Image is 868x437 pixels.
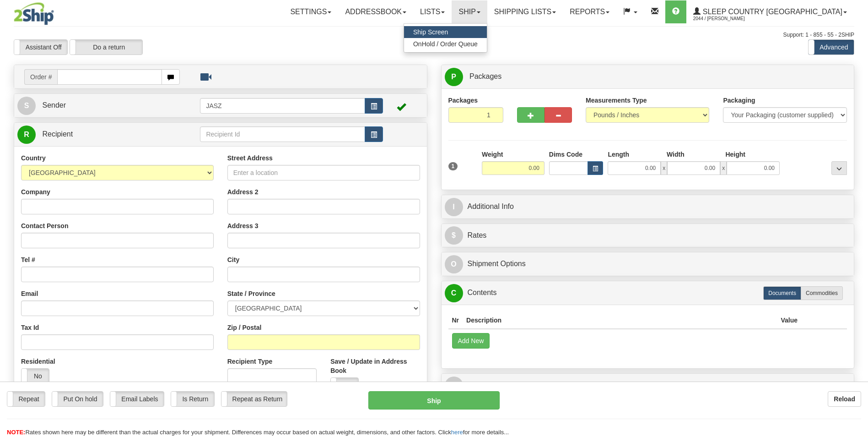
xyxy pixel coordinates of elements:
[445,284,851,302] a: CContents
[777,312,801,329] th: Value
[801,286,843,300] label: Commodities
[14,31,854,39] div: Support: 1 - 855 - 55 - 2SHIP
[227,255,239,264] label: City
[14,40,67,55] label: Assistant Off
[445,226,851,245] a: $Rates
[482,150,503,159] label: Weight
[586,96,647,105] label: Measurements Type
[847,172,867,265] iframe: chat widget
[720,161,727,175] span: x
[452,0,487,23] a: Ship
[445,198,463,216] span: I
[227,357,273,366] label: Recipient Type
[445,226,463,245] span: $
[52,392,103,406] label: Put On hold
[723,96,755,105] label: Packaging
[549,150,582,159] label: Dims Code
[809,40,854,55] label: Advanced
[227,153,273,163] label: Street Address
[463,312,777,329] th: Description
[445,197,851,216] a: IAdditional Info
[21,255,35,264] label: Tel #
[413,40,478,48] span: OnHold / Order Queue
[110,392,164,406] label: Email Labels
[227,165,420,180] input: Enter a location
[667,150,685,159] label: Width
[445,284,463,302] span: C
[404,26,487,38] a: Ship Screen
[17,97,36,115] span: S
[283,0,338,23] a: Settings
[563,0,616,23] a: Reports
[200,98,365,114] input: Sender Id
[21,323,39,332] label: Tax Id
[445,68,463,86] span: P
[14,2,54,25] img: logo2044.jpg
[445,377,463,395] span: R
[227,221,259,230] label: Address 3
[469,72,501,80] span: Packages
[448,162,458,170] span: 1
[21,221,68,230] label: Contact Person
[451,429,463,436] a: here
[338,0,413,23] a: Addressbook
[17,125,180,144] a: R Recipient
[693,14,762,23] span: 2044 / [PERSON_NAME]
[404,38,487,50] a: OnHold / Order Queue
[17,126,36,144] span: R
[17,96,200,115] a: S Sender
[331,378,358,393] label: No
[445,376,851,395] a: RReturn Shipment
[330,357,420,375] label: Save / Update in Address Book
[21,357,55,366] label: Residential
[413,0,452,23] a: Lists
[42,101,66,109] span: Sender
[448,96,478,105] label: Packages
[24,69,57,85] span: Order #
[227,323,262,332] label: Zip / Postal
[487,0,563,23] a: Shipping lists
[831,161,847,175] div: ...
[701,8,842,16] span: Sleep Country [GEOGRAPHIC_DATA]
[21,289,38,298] label: Email
[452,333,490,349] button: Add New
[445,255,463,273] span: O
[21,187,50,197] label: Company
[7,429,25,436] span: NOTE:
[21,153,46,163] label: Country
[448,312,463,329] th: Nr
[200,126,365,142] input: Recipient Id
[368,391,499,410] button: Ship
[445,67,851,86] a: P Packages
[763,286,801,300] label: Documents
[227,187,259,197] label: Address 2
[7,392,45,406] label: Repeat
[445,255,851,273] a: OShipment Options
[834,395,855,403] b: Reload
[686,0,854,23] a: Sleep Country [GEOGRAPHIC_DATA] 2044 / [PERSON_NAME]
[227,289,275,298] label: State / Province
[725,150,745,159] label: Height
[221,392,287,406] label: Repeat as Return
[42,130,73,138] span: Recipient
[828,391,861,407] button: Reload
[413,28,448,36] span: Ship Screen
[22,369,49,383] label: No
[171,392,214,406] label: Is Return
[608,150,629,159] label: Length
[661,161,667,175] span: x
[70,40,142,55] label: Do a return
